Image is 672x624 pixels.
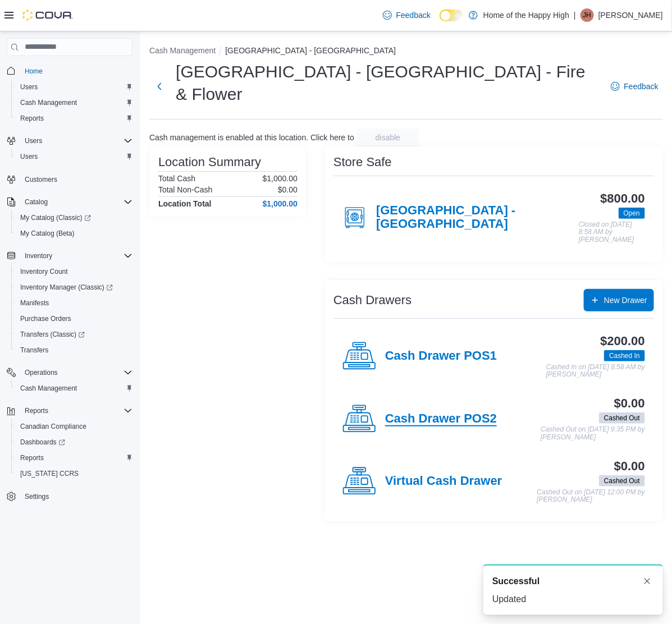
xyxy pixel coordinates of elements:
a: Users [16,150,42,163]
span: My Catalog (Beta) [16,227,132,240]
div: Updated [492,593,654,606]
button: Operations [20,366,62,379]
span: Users [25,136,42,145]
p: $1,000.00 [263,174,298,183]
a: Settings [20,490,53,503]
button: Manifests [11,295,137,311]
h3: $0.00 [614,397,645,410]
span: Inventory [25,251,52,260]
a: Feedback [378,4,435,26]
a: Inventory Count [16,265,72,278]
h3: $200.00 [601,334,645,348]
button: Inventory Count [11,264,137,279]
h1: [GEOGRAPHIC_DATA] - [GEOGRAPHIC_DATA] - Fire & Flower [176,61,599,105]
button: Users [11,149,137,164]
a: My Catalog (Beta) [16,227,79,240]
p: Cashed Out on [DATE] 9:35 PM by [PERSON_NAME] [541,426,645,441]
button: Canadian Compliance [11,419,137,434]
button: Dismiss toast [641,575,654,588]
button: Catalog [20,195,52,209]
a: [US_STATE] CCRS [16,467,83,480]
p: Cashed In on [DATE] 8:58 AM by [PERSON_NAME] [546,364,645,379]
a: Inventory Manager (Classic) [16,281,117,294]
button: Purchase Orders [11,311,137,327]
span: Feedback [624,81,659,92]
span: Cash Management [20,384,77,393]
button: Reports [11,450,137,466]
span: Customers [25,175,57,184]
button: Home [2,63,137,79]
button: Cash Management [149,46,216,55]
span: Cash Management [16,96,132,109]
h4: [GEOGRAPHIC_DATA] - [GEOGRAPHIC_DATA] [376,204,579,232]
span: Feedback [396,10,431,21]
a: Customers [20,173,62,186]
h3: $800.00 [601,192,645,205]
span: Catalog [25,198,48,207]
button: Inventory [20,249,57,263]
a: Home [20,65,47,78]
span: Reports [20,114,44,123]
span: Operations [25,368,58,377]
span: Customers [20,172,132,186]
span: Transfers [20,346,48,355]
span: Reports [20,453,44,462]
a: Transfers (Classic) [11,327,137,342]
a: My Catalog (Classic) [11,210,137,226]
span: Reports [20,404,132,417]
a: Cash Management [16,382,81,395]
button: Cash Management [11,380,137,396]
span: Cash Management [16,382,132,395]
span: Purchase Orders [20,314,71,323]
span: Users [20,134,132,148]
button: [GEOGRAPHIC_DATA] - [GEOGRAPHIC_DATA] [225,46,396,55]
span: Canadian Compliance [16,420,132,433]
a: Reports [16,451,48,465]
span: Dark Mode [440,21,440,22]
h3: Store Safe [333,155,392,169]
span: Operations [20,366,132,379]
a: Transfers (Classic) [16,328,89,341]
a: Transfers [16,343,53,357]
a: Manifests [16,296,53,310]
span: JH [583,8,592,22]
button: Reports [11,111,137,126]
h4: Cash Drawer POS2 [385,412,497,426]
span: Home [25,67,43,76]
p: Cashed Out on [DATE] 12:00 PM by [PERSON_NAME] [537,489,645,504]
span: My Catalog (Classic) [16,211,132,224]
button: Reports [2,403,137,419]
button: New Drawer [584,289,654,311]
p: | [574,8,576,22]
span: Users [20,152,38,161]
span: Transfers [16,343,132,357]
button: Customers [2,171,137,187]
span: Dashboards [16,435,132,449]
h6: Total Non-Cash [158,185,213,194]
span: Inventory Count [16,265,132,278]
button: Cash Management [11,95,137,111]
button: Operations [2,365,137,380]
h3: $0.00 [614,460,645,473]
span: Cash Management [20,98,77,107]
span: Manifests [20,299,49,308]
span: Users [20,82,38,91]
span: Inventory Manager (Classic) [20,283,113,292]
h3: Location Summary [158,155,261,169]
span: Open [619,208,645,219]
p: Cash management is enabled at this location. Click here to [149,133,354,142]
button: Settings [2,488,137,504]
span: Cashed In [609,351,640,361]
nav: Complex example [7,58,132,534]
span: Manifests [16,296,132,310]
span: Cashed Out [599,475,645,487]
button: disable [356,129,419,146]
a: My Catalog (Classic) [16,211,95,224]
a: Dashboards [16,435,70,449]
span: Reports [25,406,48,415]
p: $0.00 [278,185,298,194]
h4: Location Total [158,199,212,208]
input: Dark Mode [440,10,463,21]
button: Users [2,133,137,149]
span: Home [20,64,132,78]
